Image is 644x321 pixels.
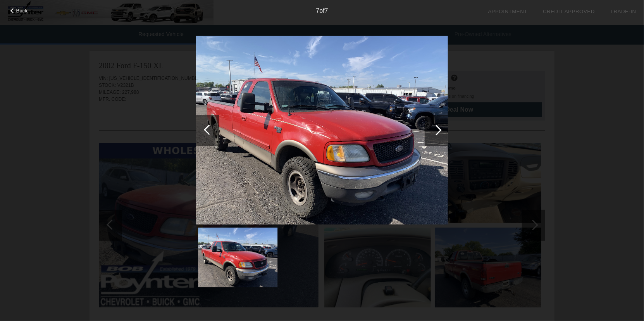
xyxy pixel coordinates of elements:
img: 7a06b82b1aadfb70722a90eef5e8f2dbx.jpg [196,36,448,225]
img: 7a06b82b1aadfb70722a90eef5e8f2dbx.jpg [198,228,277,287]
span: 7 [325,7,328,14]
span: Back [16,8,28,14]
span: 7 [316,7,319,14]
a: Appointment [488,9,527,14]
a: Trade-In [610,9,636,14]
a: Credit Approved [543,9,595,14]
